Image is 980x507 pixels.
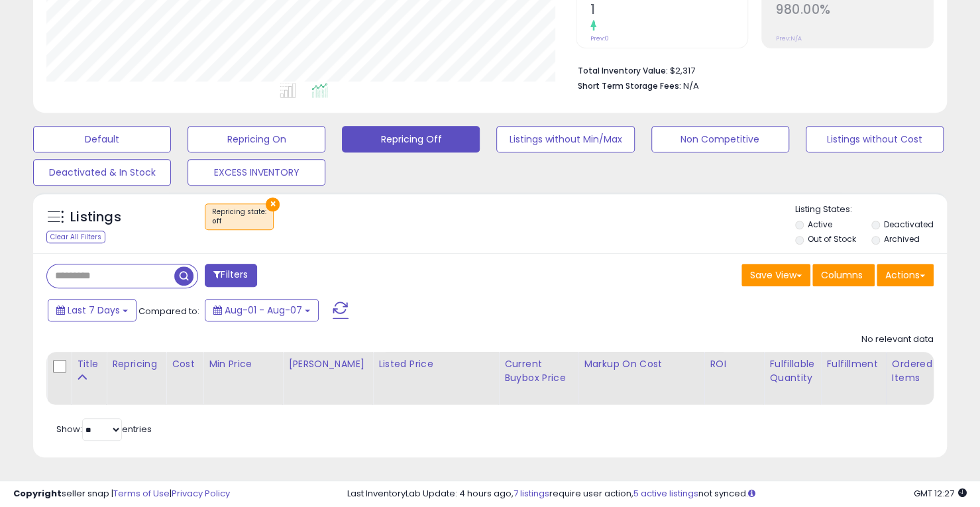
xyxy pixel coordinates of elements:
[812,264,875,286] button: Columns
[48,299,136,321] button: Last 7 Days
[683,80,699,92] span: N/A
[13,487,62,500] strong: Copyright
[884,233,920,245] label: Archived
[112,357,160,371] div: Repricing
[741,264,810,286] button: Save View
[70,208,121,227] h5: Listings
[821,268,863,282] span: Columns
[861,333,934,346] div: No relevant data
[504,357,572,385] div: Current Buybox Price
[33,126,171,152] button: Default
[578,65,668,76] b: Total Inventory Value:
[33,159,171,186] button: Deactivated & In Stock
[188,126,325,152] button: Repricing On
[212,217,266,226] div: off
[633,487,698,500] a: 5 active listings
[342,126,480,152] button: Repricing Off
[892,357,940,385] div: Ordered Items
[113,487,170,500] a: Terms of Use
[808,233,856,245] label: Out of Stock
[806,126,944,152] button: Listings without Cost
[584,357,698,371] div: Markup on Cost
[172,487,230,500] a: Privacy Policy
[56,423,152,435] span: Show: entries
[578,352,704,405] th: The percentage added to the cost of goods (COGS) that forms the calculator for Min & Max prices.
[769,357,815,385] div: Fulfillable Quantity
[212,207,266,227] span: Repricing state :
[209,357,277,371] div: Min Price
[914,487,967,500] span: 2025-08-15 12:27 GMT
[710,357,758,371] div: ROI
[776,2,933,20] h2: 980.00%
[496,126,634,152] button: Listings without Min/Max
[68,304,120,317] span: Last 7 Days
[205,264,256,287] button: Filters
[205,299,319,321] button: Aug-01 - Aug-07
[776,34,802,42] small: Prev: N/A
[347,488,967,500] div: Last InventoryLab Update: 4 hours ago, require user action, not synced.
[188,159,325,186] button: EXCESS INVENTORY
[877,264,934,286] button: Actions
[378,357,493,371] div: Listed Price
[288,357,367,371] div: [PERSON_NAME]
[225,304,302,317] span: Aug-01 - Aug-07
[826,357,880,371] div: Fulfillment
[46,231,105,243] div: Clear All Filters
[13,488,230,500] div: seller snap | |
[578,80,681,91] b: Short Term Storage Fees:
[514,487,549,500] a: 7 listings
[651,126,789,152] button: Non Competitive
[266,197,280,211] button: ×
[884,219,934,230] label: Deactivated
[172,357,197,371] div: Cost
[77,357,101,371] div: Title
[808,219,832,230] label: Active
[590,2,747,20] h2: 1
[578,62,924,78] li: $2,317
[590,34,609,42] small: Prev: 0
[138,305,199,317] span: Compared to:
[795,203,947,216] p: Listing States:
